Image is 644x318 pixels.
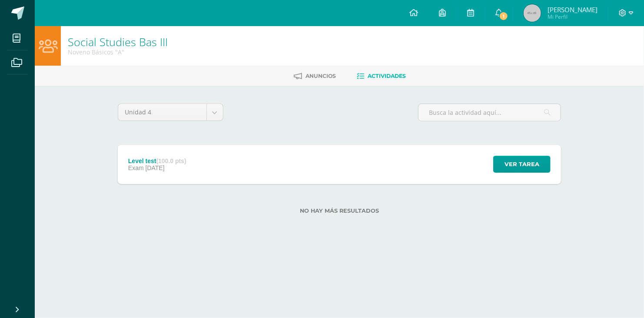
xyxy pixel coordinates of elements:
[156,157,186,164] strong: (100.0 pts)
[368,73,406,79] span: Actividades
[128,157,186,164] div: Level test
[146,164,165,171] span: [DATE]
[493,156,551,173] button: Ver tarea
[128,164,144,171] span: Exam
[68,34,168,49] a: Social Studies Bas III
[505,156,539,172] span: Ver tarea
[548,13,598,20] span: Mi Perfil
[294,69,336,83] a: Anuncios
[357,69,406,83] a: Actividades
[499,11,508,21] span: 1
[68,48,168,56] div: Noveno Básicos 'A'
[118,208,561,214] label: No hay más resultados
[418,104,561,121] input: Busca la actividad aquí...
[118,104,223,121] a: Unidad 4
[548,5,598,14] span: [PERSON_NAME]
[524,4,541,22] img: 45x45
[125,104,200,121] span: Unidad 4
[68,36,168,48] h1: Social Studies Bas III
[305,73,336,79] span: Anuncios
